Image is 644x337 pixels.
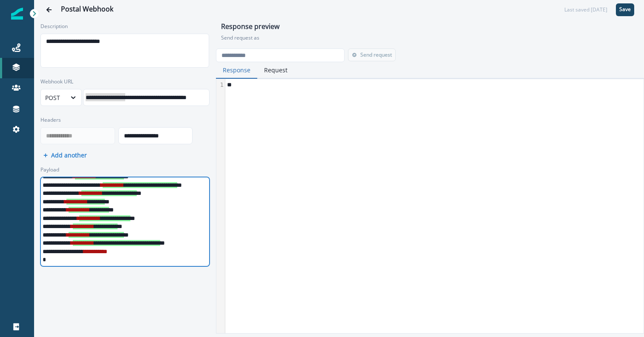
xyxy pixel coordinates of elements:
button: Response [216,62,257,79]
h1: Response preview [221,23,639,34]
img: Inflection [11,8,23,20]
p: Save [619,6,631,12]
label: Headers [40,116,204,124]
button: Go back [40,1,57,18]
button: Add another [43,151,87,159]
div: Postal Webhook [61,5,113,14]
p: Send request [360,52,392,58]
p: Send request as [221,34,639,42]
label: Webhook URL [40,78,204,86]
p: Add another [51,151,87,159]
button: Request [257,62,294,79]
label: Payload [40,166,204,174]
button: Save [616,3,634,16]
div: POST [45,93,62,102]
label: Description [40,23,204,30]
div: 1 [216,81,225,89]
button: Send request [348,49,396,61]
div: Last saved [DATE] [564,6,607,14]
